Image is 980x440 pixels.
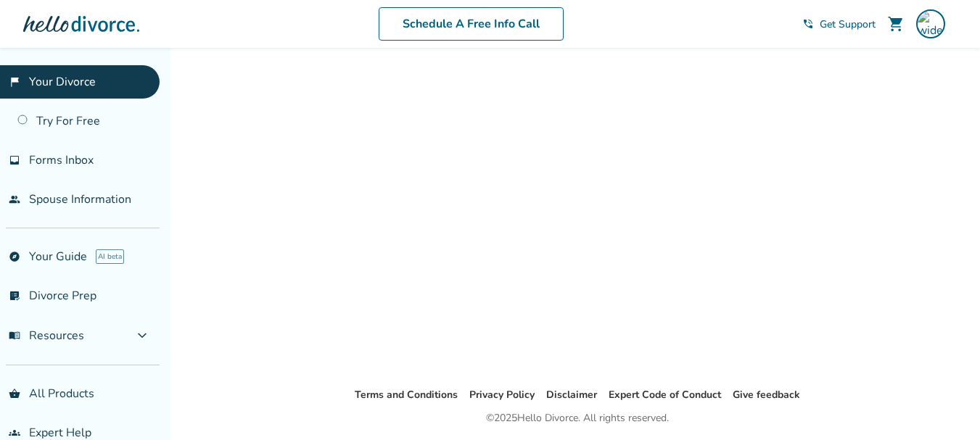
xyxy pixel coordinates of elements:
span: inbox [9,154,20,166]
span: people [9,194,20,205]
div: © 2025 Hello Divorce. All rights reserved. [486,410,669,427]
span: explore [9,251,20,262]
li: Give feedback [733,386,800,404]
span: shopping_cart [887,15,905,33]
a: Expert Code of Conduct [609,388,721,402]
span: Forms Inbox [29,152,94,168]
span: groups [9,427,20,439]
span: flag_2 [9,76,20,88]
a: Privacy Policy [469,388,535,402]
span: list_alt_check [9,290,20,302]
img: widespreadpicnic@hotmail.com [916,9,945,38]
a: Terms and Conditions [355,388,458,402]
span: Get Support [820,17,876,31]
a: phone_in_talkGet Support [802,17,876,31]
li: Disclaimer [546,386,597,404]
span: menu_book [9,330,20,341]
span: expand_more [133,327,151,344]
span: AI beta [96,249,124,264]
a: Schedule A Free Info Call [379,7,564,41]
span: phone_in_talk [802,18,814,30]
span: shopping_basket [9,388,20,399]
span: Resources [9,328,84,344]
